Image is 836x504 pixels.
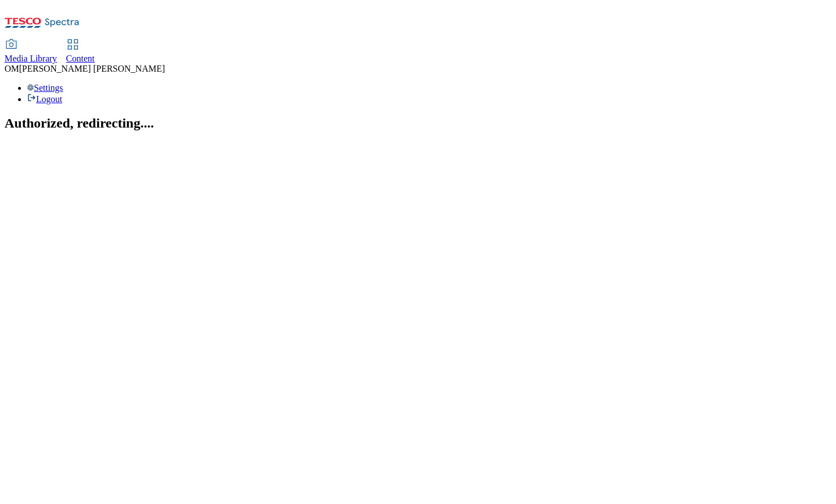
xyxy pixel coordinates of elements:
[66,40,95,64] a: Content
[5,116,831,131] h2: Authorized, redirecting....
[5,54,57,63] span: Media Library
[27,83,63,93] a: Settings
[66,54,95,63] span: Content
[5,64,19,73] span: OM
[5,40,57,64] a: Media Library
[27,94,62,104] a: Logout
[19,64,165,73] span: [PERSON_NAME] [PERSON_NAME]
